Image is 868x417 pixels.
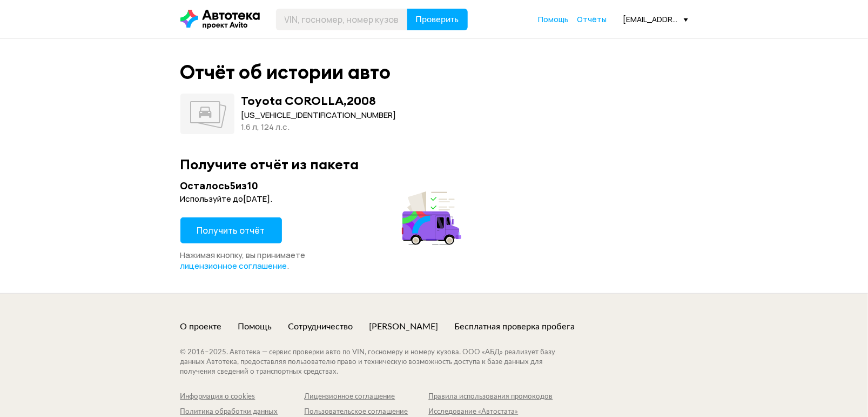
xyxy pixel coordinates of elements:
span: Проверить [416,15,459,24]
a: Пользовательское соглашение [305,407,429,417]
div: 1.6 л, 124 л.c. [241,121,396,133]
div: [US_VEHICLE_IDENTIFICATION_NUMBER] [241,109,396,121]
div: Отчёт об истории авто [180,61,391,84]
a: Правила использования промокодов [429,392,553,402]
div: Используйте до [DATE] . [180,194,465,204]
a: Сотрудничество [288,321,353,333]
div: © 2016– 2025 . Автотека — сервис проверки авто по VIN, госномеру и номеру кузова. ООО «АБД» реали... [180,348,577,377]
a: Информация о cookies [180,392,305,402]
a: [PERSON_NAME] [369,321,439,333]
div: Осталось 5 из 10 [180,179,465,193]
input: VIN, госномер, номер кузова [276,9,408,30]
span: лицензионное соглашение [180,260,287,272]
a: Помощь [539,14,569,25]
div: [EMAIL_ADDRESS][DOMAIN_NAME] [623,14,688,24]
a: Бесплатная проверка пробега [455,321,575,333]
a: лицензионное соглашение [180,261,287,272]
a: Лицензионное соглашение [305,392,429,402]
div: Получите отчёт из пакета [180,156,688,173]
button: Получить отчёт [180,217,282,243]
button: Проверить [407,9,468,30]
span: Получить отчёт [197,224,265,236]
a: Помощь [238,321,272,333]
span: Нажимая кнопку, вы принимаете . [180,249,306,272]
a: Политика обработки данных [180,407,305,417]
a: Отчёты [577,14,607,25]
div: Toyota COROLLA , 2008 [241,94,376,108]
a: Исследование «Автостата» [429,407,553,417]
a: О проекте [180,321,222,333]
